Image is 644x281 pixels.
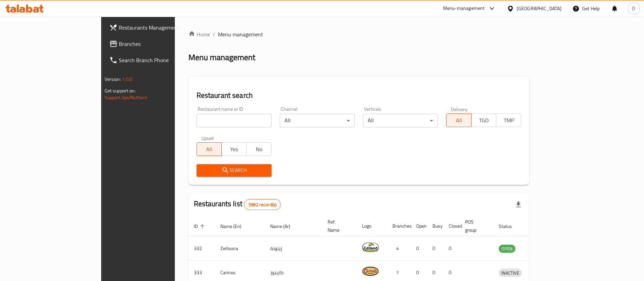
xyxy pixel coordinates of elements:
[104,19,209,36] a: Restaurants Management
[499,245,515,253] span: OPEN
[105,86,136,95] span: Get support on:
[265,236,322,261] td: زيتونة
[496,113,521,127] button: TMP
[224,144,244,154] span: Yes
[215,236,265,261] td: Zeitouna
[449,116,468,125] span: All
[328,218,348,234] span: Ref. Name
[119,56,203,64] span: Search Branch Phone
[427,216,443,236] th: Busy
[244,201,280,208] span: 5982 record(s)
[443,216,460,236] th: Closed
[188,30,530,38] nav: breadcrumb
[411,236,427,261] td: 0
[221,142,246,156] button: Yes
[499,222,521,230] span: Status
[499,269,522,277] span: INACTIVE
[356,216,387,236] th: Logo
[451,107,468,111] label: Delivery
[499,245,515,253] div: OPEN
[387,236,411,261] td: 4
[104,36,209,52] a: Branches
[471,113,496,127] button: TGO
[246,142,271,156] button: No
[443,236,460,261] td: 0
[194,199,281,210] h2: Restaurants list
[105,93,148,102] a: Support.OpsPlatform
[213,30,215,38] li: /
[197,90,521,101] h2: Restaurant search
[363,114,438,127] div: All
[387,216,411,236] th: Branches
[499,116,518,125] span: TMP
[197,114,272,127] input: Search for restaurant name or ID..
[197,142,222,156] button: All
[188,52,255,63] h2: Menu management
[632,5,635,12] span: D
[465,218,485,234] span: POS group
[362,263,379,280] img: Carinos
[220,222,250,230] span: Name (En)
[202,166,266,175] span: Search
[104,52,209,68] a: Search Branch Phone
[517,5,562,12] div: [GEOGRAPHIC_DATA]
[105,75,121,84] span: Version:
[270,222,299,230] span: Name (Ar)
[280,114,355,127] div: All
[427,236,443,261] td: 0
[119,40,203,48] span: Branches
[200,144,219,154] span: All
[194,222,207,230] span: ID
[218,30,263,38] span: Menu management
[474,116,494,125] span: TGO
[362,239,379,256] img: Zeitouna
[244,199,281,210] div: Total records count
[122,75,133,84] span: 1.0.0
[249,144,269,154] span: No
[446,113,471,127] button: All
[510,196,527,213] div: Export file
[411,216,427,236] th: Open
[201,136,214,140] label: Upsell
[119,23,203,32] span: Restaurants Management
[443,4,485,13] div: Menu-management
[197,164,272,177] button: Search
